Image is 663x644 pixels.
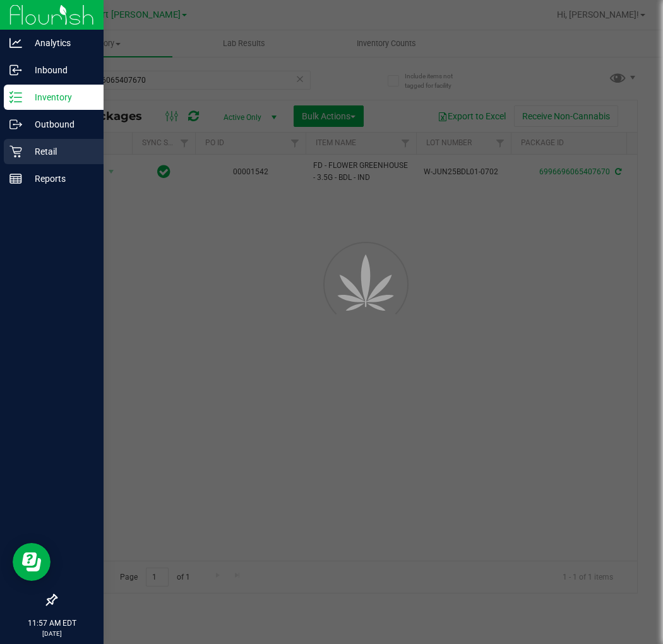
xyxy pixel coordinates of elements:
p: Retail [22,144,98,159]
p: [DATE] [6,629,98,638]
p: Inventory [22,90,98,105]
p: Reports [22,171,98,186]
p: Inbound [22,63,98,78]
inline-svg: Inbound [9,64,22,76]
p: Analytics [22,35,98,51]
inline-svg: Reports [9,172,22,185]
inline-svg: Inventory [9,91,22,104]
inline-svg: Analytics [9,37,22,49]
p: Outbound [22,117,98,132]
inline-svg: Outbound [9,118,22,131]
p: 11:57 AM EDT [6,617,98,629]
inline-svg: Retail [9,145,22,158]
iframe: Resource center [13,543,51,581]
